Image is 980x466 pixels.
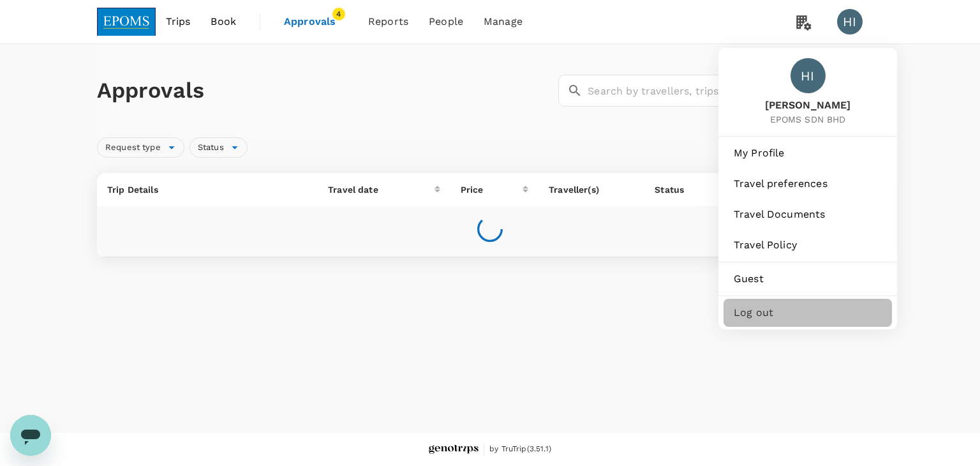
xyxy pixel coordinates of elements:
span: Travel preferences [734,176,882,192]
div: HI [791,58,826,93]
span: [PERSON_NAME] [765,98,851,113]
span: by TruTrip ( 3.51.1 ) [489,443,551,456]
span: Guest [734,271,882,287]
span: Manage [484,14,523,29]
a: Travel Policy [724,231,892,259]
span: Reports [368,14,408,29]
a: Travel Documents [724,200,892,229]
div: Status [189,137,248,158]
p: Traveller(s) [549,183,634,196]
span: Travel Policy [734,237,882,253]
p: Trip Details [107,183,308,196]
h1: Approvals [97,77,553,104]
div: HI [837,9,863,34]
div: Price [461,183,523,196]
span: Trips [166,14,191,29]
span: Log out [734,305,882,320]
span: 4 [332,8,345,20]
img: EPOMS SDN BHD [97,8,156,36]
iframe: Button to launch messaging window [10,415,51,456]
a: My Profile [724,139,892,167]
span: Status [190,142,232,154]
span: My Profile [734,146,882,161]
a: Guest [724,265,892,293]
div: Log out [724,299,892,327]
span: Request type [98,142,168,154]
span: EPOMS SDN BHD [765,113,851,126]
span: Book [211,14,236,29]
span: People [429,14,463,29]
a: Travel preferences [724,170,892,198]
div: Request type [97,137,184,158]
span: Approvals [284,14,348,29]
span: Travel Documents [734,207,882,222]
div: Travel date [328,183,434,196]
div: Status [655,183,734,196]
img: Genotrips - EPOMS [429,445,479,455]
input: Search by travellers, trips, or destination [588,75,883,107]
